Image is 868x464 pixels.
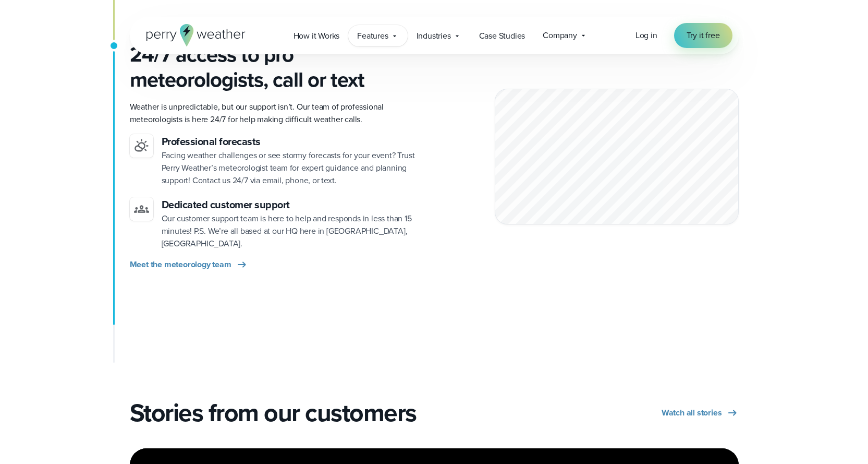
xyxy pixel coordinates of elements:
a: Watch all stories [662,407,739,419]
a: How it Works [285,25,349,46]
span: Try it free [687,29,720,42]
a: Meet the meteorology team [130,258,248,271]
a: Log in [635,29,657,42]
span: Industries [417,30,451,42]
p: Facing weather challenges or see stormy forecasts for your event? Trust Perry Weather’s meteorolo... [162,149,426,187]
span: Company [543,29,577,42]
a: Case Studies [470,25,534,46]
span: Log in [635,29,657,41]
h3: 24/7 access to pro meteorologists, call or text [130,42,426,92]
span: Watch all stories [662,407,722,419]
a: Try it free [674,23,732,48]
span: Case Studies [479,30,525,42]
p: Our customer support team is here to help and responds in less than 15 minutes! P.S. We’re all ba... [162,212,426,250]
h4: Professional forecasts [162,134,426,149]
span: How it Works [294,30,340,42]
h2: Stories from our customers [130,398,428,427]
span: Meet the meteorology team [130,258,231,271]
h4: Dedicated customer support [162,197,426,212]
span: Features [357,30,388,42]
p: Weather is unpredictable, but our support isn’t. Our team of professional meteorologists is here ... [130,101,426,126]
